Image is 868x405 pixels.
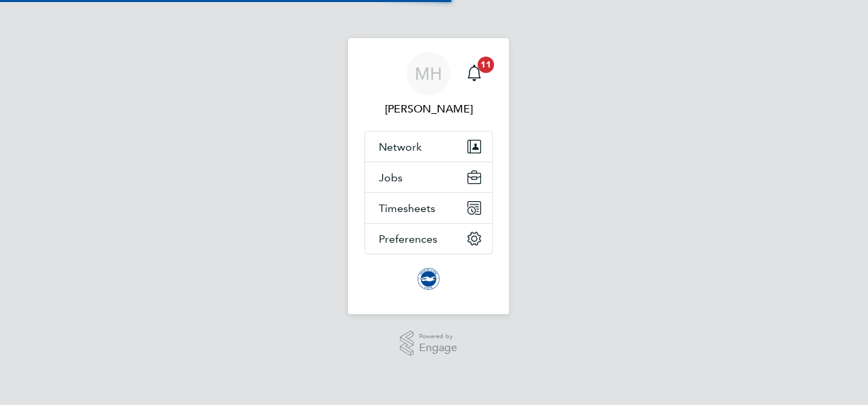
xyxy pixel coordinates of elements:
span: Jobs [379,171,403,184]
button: Jobs [365,162,492,192]
img: brightonandhovealbion-logo-retina.png [418,268,439,290]
button: Preferences [365,224,492,254]
nav: Main navigation [348,38,509,314]
span: Timesheets [379,202,435,215]
span: Powered by [419,331,457,342]
a: 11 [461,52,488,95]
span: Marcus Herron [364,101,493,117]
a: Go to home page [364,268,493,290]
button: Network [365,132,492,162]
span: Preferences [379,232,437,245]
a: MH[PERSON_NAME] [364,52,493,117]
span: MH [415,65,442,82]
a: Powered byEngage [400,331,458,357]
span: Network [379,140,422,153]
button: Timesheets [365,193,492,223]
span: 11 [478,57,494,73]
span: Engage [419,342,457,354]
